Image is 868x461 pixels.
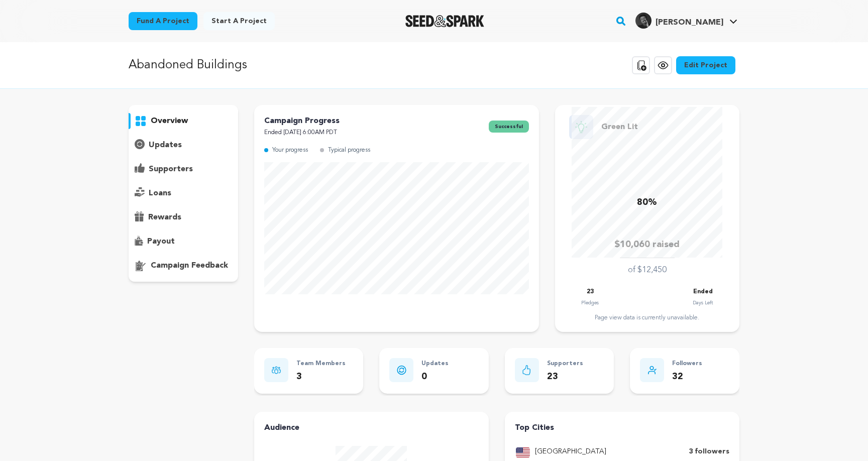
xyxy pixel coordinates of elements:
p: 23 [587,286,594,298]
p: updates [149,139,182,151]
p: Days Left [693,298,713,308]
p: 32 [672,370,702,384]
div: Benji O.'s Profile [635,13,723,29]
button: updates [129,137,238,153]
a: Benji O.'s Profile [633,11,739,29]
p: 0 [421,370,449,384]
p: overview [151,115,188,127]
p: Pledges [581,298,599,308]
span: successful [489,121,529,133]
span: Benji O.'s Profile [633,11,739,32]
p: Updates [421,358,449,370]
p: Followers [672,358,702,370]
button: payout [129,234,238,250]
div: Page view data is currently unavailable. [565,314,729,322]
button: supporters [129,161,238,177]
p: [GEOGRAPHIC_DATA] [535,446,606,458]
p: Your progress [272,145,308,156]
img: Seed&Spark Logo Dark Mode [405,15,484,27]
p: Ended [DATE] 6:00AM PDT [264,127,340,139]
p: loans [149,187,171,199]
p: supporters [149,163,193,175]
p: campaign feedback [151,260,228,272]
button: overview [129,113,238,129]
img: 586cc0c8c1911b52.jpg [635,13,652,29]
a: Start a project [203,12,275,30]
p: Supporters [547,358,583,370]
p: 3 [296,370,346,384]
h4: Top Cities [515,422,729,434]
a: Edit Project [676,56,735,74]
a: Seed&Spark Homepage [405,15,484,27]
span: [PERSON_NAME] [656,19,723,27]
p: Typical progress [328,145,370,156]
p: Campaign Progress [264,115,340,127]
button: loans [129,185,238,201]
p: payout [147,236,175,248]
p: 23 [547,370,583,384]
p: Abandoned Buildings [129,56,247,74]
p: 80% [637,195,657,210]
h4: Audience [264,422,479,434]
a: Fund a project [129,12,197,30]
p: Ended [693,286,713,298]
p: of $12,450 [628,264,667,276]
p: rewards [148,211,181,223]
p: Team Members [296,358,346,370]
button: campaign feedback [129,258,238,274]
button: rewards [129,209,238,225]
p: 3 followers [689,446,729,458]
